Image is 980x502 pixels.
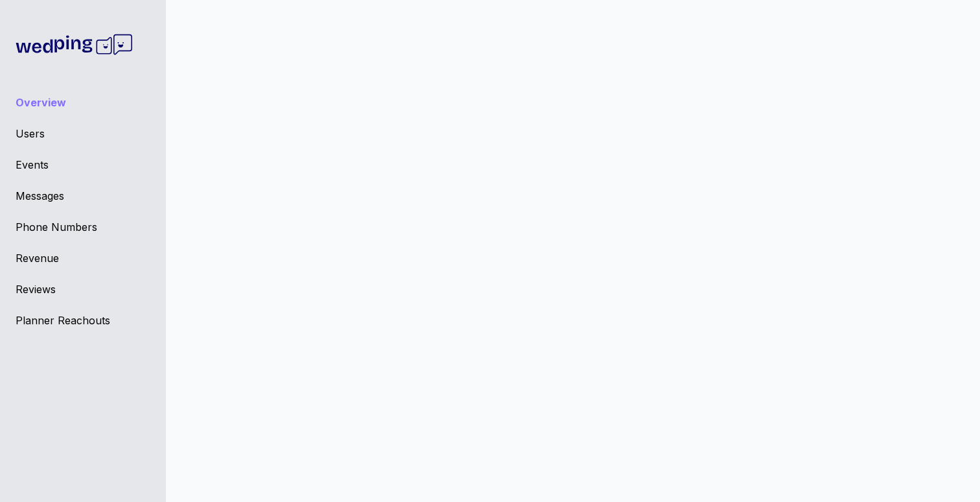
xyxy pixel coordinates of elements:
[16,281,150,297] a: Reviews
[16,250,150,266] a: Revenue
[16,126,150,141] a: Users
[16,188,150,204] a: Messages
[16,95,150,110] a: Overview
[16,219,150,235] a: Phone Numbers
[16,313,150,328] a: Planner Reachouts
[16,157,150,173] a: Events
